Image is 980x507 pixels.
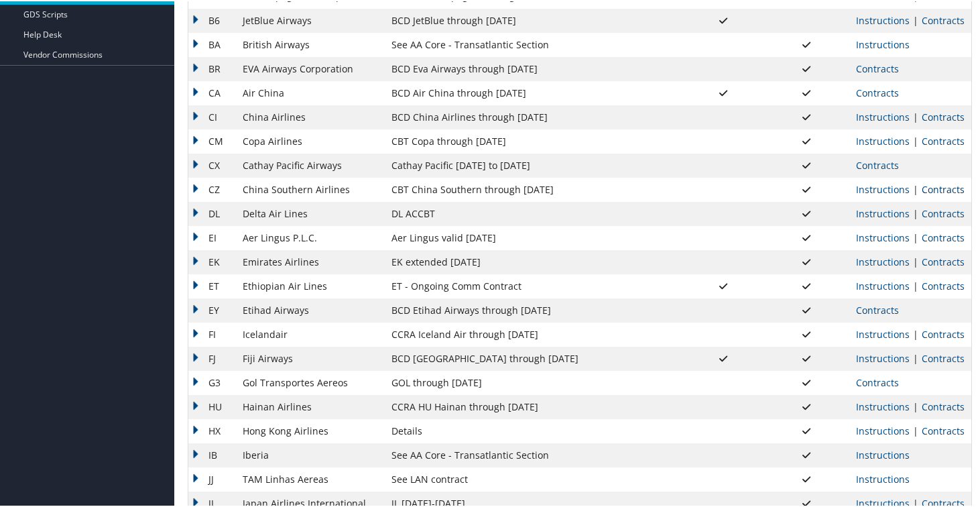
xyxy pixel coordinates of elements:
a: View Ticketing Instructions [856,351,910,363]
span: | [910,182,922,194]
td: See AA Core - Transatlantic Section [385,442,682,466]
td: CBT Copa through [DATE] [385,128,682,152]
td: DL ACCBT [385,201,682,225]
a: View Contracts [922,230,965,243]
a: View Ticketing Instructions [856,109,910,122]
td: EI [188,225,236,249]
td: HU [188,394,236,418]
td: Fiji Airways [236,345,385,370]
a: View Contracts [922,399,965,412]
td: Copa Airlines [236,128,385,152]
a: View Contracts [922,206,965,219]
span: | [910,109,922,122]
td: EK extended [DATE] [385,249,682,273]
span: | [910,13,922,25]
td: EVA Airways Corporation [236,56,385,80]
a: View Contracts [922,423,965,436]
a: View Ticketing Instructions [856,471,910,484]
td: Cathay Pacific [DATE] to [DATE] [385,152,682,176]
td: China Southern Airlines [236,176,385,201]
a: View Contracts [922,109,965,122]
a: View Ticketing Instructions [856,254,910,267]
td: JJ [188,466,236,490]
td: Aer Lingus valid [DATE] [385,225,682,249]
td: ET - Ongoing Comm Contract [385,273,682,297]
a: View Ticketing Instructions [856,182,910,194]
td: See LAN contract [385,466,682,490]
td: Details [385,418,682,442]
a: View Ticketing Instructions [856,278,910,291]
td: BCD China Airlines through [DATE] [385,104,682,128]
td: BR [188,56,236,80]
span: | [910,278,922,291]
td: BCD Air China through [DATE] [385,80,682,104]
td: BCD Eva Airways through [DATE] [385,56,682,80]
span: | [910,423,922,436]
a: View Contracts [922,13,965,25]
td: B6 [188,7,236,32]
td: Emirates Airlines [236,249,385,273]
td: British Airways [236,32,385,56]
td: DL [188,201,236,225]
td: Ethiopian Air Lines [236,273,385,297]
td: Icelandair [236,321,385,345]
td: CCRA Iceland Air through [DATE] [385,321,682,345]
a: View Ticketing Instructions [856,37,910,50]
a: View Ticketing Instructions [856,230,910,243]
td: BCD JetBlue through [DATE] [385,7,682,32]
td: Cathay Pacific Airways [236,152,385,176]
td: Air China [236,80,385,104]
td: CCRA HU Hainan through [DATE] [385,394,682,418]
a: View Contracts [922,254,965,267]
a: View Ticketing Instructions [856,13,910,25]
a: View Contracts [922,327,965,339]
a: View Contracts [856,61,899,74]
span: | [910,254,922,267]
a: View Ticketing Instructions [856,327,910,339]
td: CZ [188,176,236,201]
td: GOL through [DATE] [385,370,682,394]
span: | [910,206,922,219]
td: IB [188,442,236,466]
td: China Airlines [236,104,385,128]
span: | [910,133,922,146]
span: | [910,230,922,243]
td: JetBlue Airways [236,7,385,32]
a: View Contracts [856,302,899,315]
a: View Ticketing Instructions [856,423,910,436]
td: FI [188,321,236,345]
td: CI [188,104,236,128]
span: | [910,399,922,412]
a: View Contracts [922,278,965,291]
td: TAM Linhas Aereas [236,466,385,490]
td: CA [188,80,236,104]
a: View Contracts [922,182,965,194]
td: BCD Etihad Airways through [DATE] [385,297,682,321]
a: View Contracts [922,351,965,363]
td: Iberia [236,442,385,466]
td: FJ [188,345,236,370]
span: | [910,327,922,339]
span: | [910,351,922,363]
a: View Contracts [922,133,965,146]
a: View Ticketing Instructions [856,206,910,219]
td: CX [188,152,236,176]
td: Hong Kong Airlines [236,418,385,442]
td: Aer Lingus P.L.C. [236,225,385,249]
td: Etihad Airways [236,297,385,321]
td: See AA Core - Transatlantic Section [385,32,682,56]
td: CM [188,128,236,152]
td: EK [188,249,236,273]
a: View Ticketing Instructions [856,133,910,146]
a: View Contracts [856,158,899,170]
a: View Contracts [856,85,899,98]
td: Delta Air Lines [236,201,385,225]
td: Hainan Airlines [236,394,385,418]
a: View Ticketing Instructions [856,447,910,460]
a: View Contracts [856,375,899,388]
td: HX [188,418,236,442]
td: BA [188,32,236,56]
td: CBT China Southern through [DATE] [385,176,682,201]
td: Gol Transportes Aereos [236,370,385,394]
td: ET [188,273,236,297]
